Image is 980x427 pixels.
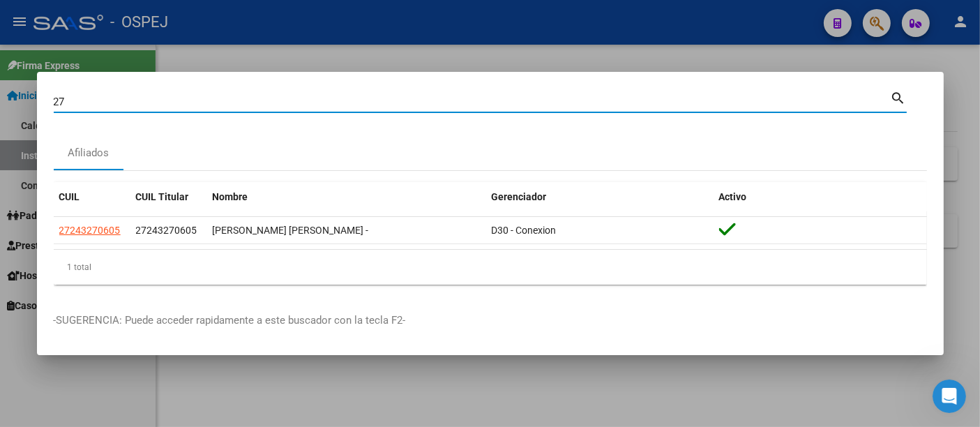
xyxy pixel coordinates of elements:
[719,191,747,202] span: Activo
[68,145,109,161] div: Afiliados
[59,225,121,236] span: 27243270605
[486,182,714,212] datatable-header-cell: Gerenciador
[130,182,207,212] datatable-header-cell: CUIL Titular
[933,380,966,413] iframe: Intercom live chat
[136,191,189,202] span: CUIL Titular
[136,225,197,236] span: 27243270605
[207,182,486,212] datatable-header-cell: Nombre
[714,182,927,212] datatable-header-cell: Activo
[492,191,547,202] span: Gerenciador
[54,313,927,329] p: -SUGERENCIA: Puede acceder rapidamente a este buscador con la tecla F2-
[492,225,557,236] span: D30 - Conexion
[54,250,927,285] div: 1 total
[213,191,248,202] span: Nombre
[54,182,130,212] datatable-header-cell: CUIL
[891,89,907,105] mat-icon: search
[213,223,481,239] div: [PERSON_NAME] [PERSON_NAME] -
[59,191,80,202] span: CUIL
